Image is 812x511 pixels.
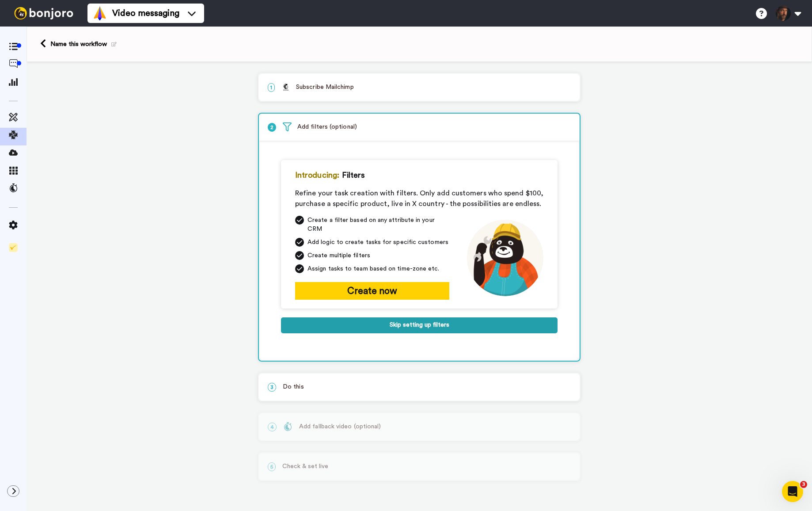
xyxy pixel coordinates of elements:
[281,317,558,333] button: Skip setting up filters
[268,83,571,92] p: Subscribe Mailchimp
[93,6,107,20] img: vm-color.svg
[112,7,179,19] span: Video messaging
[295,282,449,300] button: Create now
[268,83,275,92] span: 1
[467,220,543,296] img: mechanic-joro.png
[295,188,543,209] div: Refine your task creation with filters. Only add customers who spend $100, purchase a specific pr...
[342,169,365,181] span: Filters
[9,243,18,252] img: Checklist.svg
[268,383,276,392] span: 3
[50,40,117,49] div: Name this workflow
[295,169,339,181] span: Introducing:
[782,481,803,502] iframe: Intercom live chat
[281,83,290,92] img: logo_mailchimp.svg
[283,122,292,131] img: filter.svg
[307,251,370,260] span: Create multiple filters
[268,382,571,392] p: Do this
[800,481,807,488] span: 3
[307,238,448,247] span: Add logic to create tasks for specific customers
[258,373,581,401] div: 3Do this
[307,264,440,273] span: Assign tasks to team based on time-zone etc.
[258,73,581,102] div: 1Subscribe Mailchimp
[268,123,276,132] span: 2
[268,122,571,132] p: Add filters (optional)
[307,216,449,233] span: Create a filter based on any attribute in your CRM
[11,7,77,19] img: bj-logo-header-white.svg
